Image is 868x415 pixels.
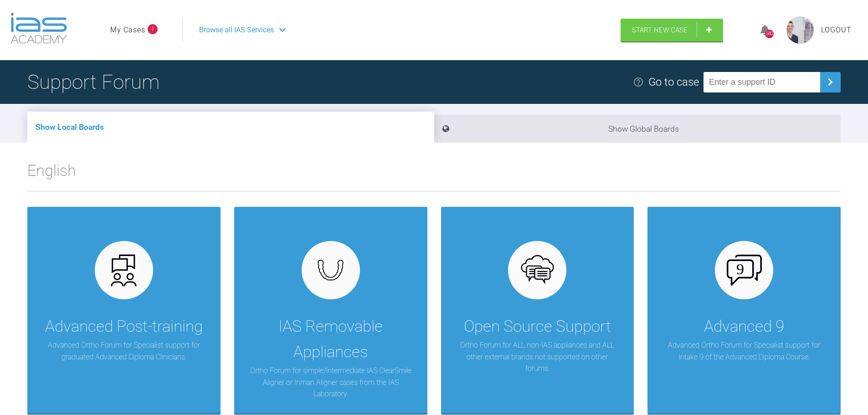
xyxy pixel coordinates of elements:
[704,72,820,92] input: Enter a support ID
[455,339,621,374] p: Ortho Forum for ALL non-IAS appliances and ALL other external brands not supported on other forums.
[199,24,274,36] span: Browse all IAS Services
[248,314,414,365] div: IAS Removable Appliances
[313,257,348,283] img: removables.927eaa4e.svg
[786,16,814,44] img: profile.png
[441,207,634,414] a: Open Source SupportOrtho Forum for ALL non-IAS appliances and ALL other external brands not suppo...
[823,75,837,89] img: chevronRight.28bd32b0.svg
[110,24,145,36] a: My Cases
[10,13,67,44] img: logo-light.3e3ef733.png
[765,30,774,38] div: 580
[27,112,434,143] li: Show Local Boards
[434,115,841,143] li: Show Global Boards
[727,255,762,286] img: advanced-9.7b3bd4b1.svg
[148,24,158,34] span: 1
[27,158,841,191] h2: English
[234,207,427,414] a: IAS Removable AppliancesOrtho Forum for simple/intermediate IAS ClearSmile Aligner or Inman Align...
[520,253,555,288] img: opensource.6e495855.svg
[464,314,611,339] div: Open Source Support
[248,365,414,400] p: Ortho Forum for simple/intermediate IAS ClearSmile Aligner or Inman Aligner cases from the IAS La...
[704,314,784,339] div: Advanced 9
[27,207,221,414] a: Advanced Post-trainingAdvanced Ortho Forum for Specialist support for graduated Advanced Diploma ...
[648,73,699,91] div: Go to case
[647,207,841,414] a: Advanced 9Advanced Ortho Forum for Specialist support for Intake 9 of the Advanced Diploma Course.
[821,24,852,36] a: Logout
[106,253,141,288] img: advanced.73cea251.svg
[661,339,827,363] p: Advanced Ortho Forum for Specialist support for Intake 9 of the Advanced Diploma Course.
[45,314,203,339] div: Advanced Post-training
[633,77,644,87] img: help.e70b9f3d.svg
[27,66,159,98] h1: Support Forum
[41,339,207,363] p: Advanced Ortho Forum for Specialist support for graduated Advanced Diploma Clinicians.
[621,19,723,41] a: Start New Case
[632,26,688,34] span: Start New Case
